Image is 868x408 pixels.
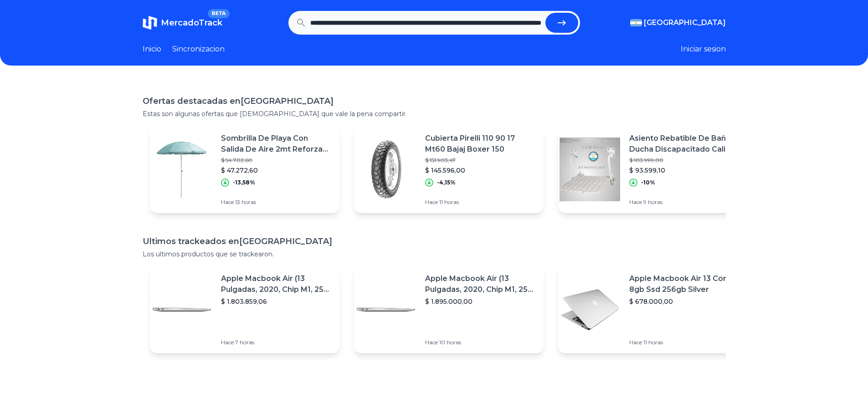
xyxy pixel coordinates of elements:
a: Inicio [143,44,161,55]
p: $ 93.599,10 [629,166,740,175]
p: $ 151.903,47 [425,157,536,164]
p: $ 145.596,00 [425,166,536,175]
a: MercadoTrackBETA [143,15,222,30]
span: [GEOGRAPHIC_DATA] [644,17,726,28]
p: Apple Macbook Air 13 Core I5 8gb Ssd 256gb Silver [629,273,740,295]
span: BETA [208,9,229,18]
a: Featured imageAsiento Rebatible De Bañera Ducha Discapacitado Calidad$ 103.999,00$ 93.599,10-10%H... [558,126,748,213]
a: Featured imageSombrilla De Playa Con Salida De Aire 2mt Reforzada Spinit$ 54.702,60$ 47.272,60-13... [150,126,339,213]
button: [GEOGRAPHIC_DATA] [630,17,726,28]
p: -10% [641,179,655,186]
a: Featured imageApple Macbook Air (13 Pulgadas, 2020, Chip M1, 256 Gb De Ssd, 8 Gb De Ram) - Plata$... [150,266,339,353]
p: Cubierta Pirelli 110 90 17 Mt60 Bajaj Boxer 150 [425,133,536,155]
p: Los ultimos productos que se trackearon. [143,250,726,259]
h1: Ultimos trackeados en [GEOGRAPHIC_DATA] [143,235,726,248]
a: Sincronizacion [172,44,225,55]
a: Featured imageCubierta Pirelli 110 90 17 Mt60 Bajaj Boxer 150$ 151.903,47$ 145.596,00-4,15%Hace 1... [354,126,544,213]
p: Hace 7 horas [221,339,332,346]
img: Featured image [354,138,418,201]
p: $ 54.702,60 [221,157,332,164]
p: Sombrilla De Playa Con Salida De Aire 2mt Reforzada Spinit [221,133,332,155]
p: Hace 11 horas [629,339,740,346]
img: Featured image [354,278,418,342]
img: MercadoTrack [143,15,157,30]
p: $ 103.999,00 [629,157,740,164]
a: Featured imageApple Macbook Air (13 Pulgadas, 2020, Chip M1, 256 Gb De Ssd, 8 Gb De Ram) - Plata$... [354,266,544,353]
p: $ 1.895.000,00 [425,297,536,306]
p: $ 678.000,00 [629,297,740,306]
h1: Ofertas destacadas en [GEOGRAPHIC_DATA] [143,95,726,107]
p: Hace 10 horas [425,339,536,346]
p: Hace 9 horas [629,199,740,206]
p: Apple Macbook Air (13 Pulgadas, 2020, Chip M1, 256 Gb De Ssd, 8 Gb De Ram) - Plata [221,273,332,295]
p: Hace 13 horas [221,199,332,206]
img: Featured image [558,138,622,201]
p: Hace 11 horas [425,199,536,206]
a: Featured imageApple Macbook Air 13 Core I5 8gb Ssd 256gb Silver$ 678.000,00Hace 11 horas [558,266,748,353]
span: MercadoTrack [161,18,222,28]
img: Featured image [150,138,214,201]
button: Iniciar sesion [681,44,726,55]
img: Featured image [150,278,214,342]
p: -4,15% [437,179,456,186]
p: Apple Macbook Air (13 Pulgadas, 2020, Chip M1, 256 Gb De Ssd, 8 Gb De Ram) - Plata [425,273,536,295]
p: -13,58% [233,179,255,186]
p: $ 47.272,60 [221,166,332,175]
img: Featured image [558,278,622,342]
img: Argentina [630,19,642,26]
p: $ 1.803.859,06 [221,297,332,306]
p: Asiento Rebatible De Bañera Ducha Discapacitado Calidad [629,133,740,155]
p: Estas son algunas ofertas que [DEMOGRAPHIC_DATA] que vale la pena compartir. [143,109,726,118]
